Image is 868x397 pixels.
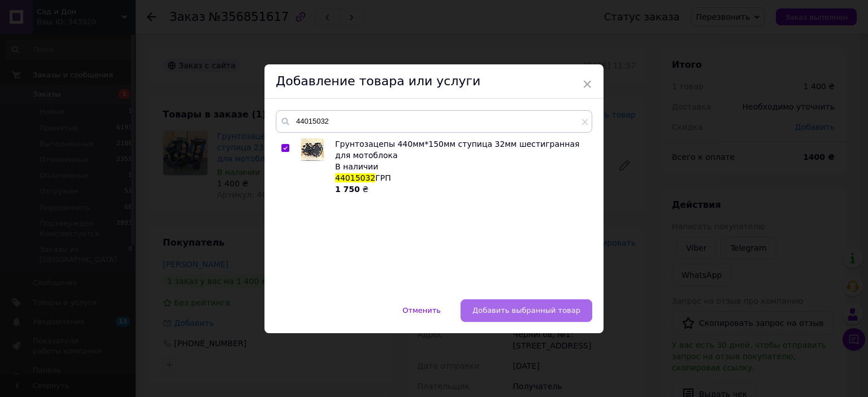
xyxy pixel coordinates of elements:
div: ₴ [335,184,586,195]
div: Добавление товара или услуги [264,64,604,99]
span: ГРП [375,173,391,182]
span: Добавить выбранный товар [472,306,580,315]
button: Добавить выбранный товар [461,299,592,322]
button: Отменить [390,299,453,322]
img: Грунтозацепы 440мм*150мм ступица 32мм шестигранная для мотоблока [301,138,324,161]
span: Отменить [402,306,441,315]
span: Грунтозацепы 440мм*150мм ступица 32мм шестигранная для мотоблока [335,139,579,160]
input: Поиск по товарам и услугам [276,110,592,133]
div: В наличии [335,161,586,172]
span: 44015032 [335,173,375,182]
span: × [582,75,592,94]
b: 1 750 [335,185,360,194]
